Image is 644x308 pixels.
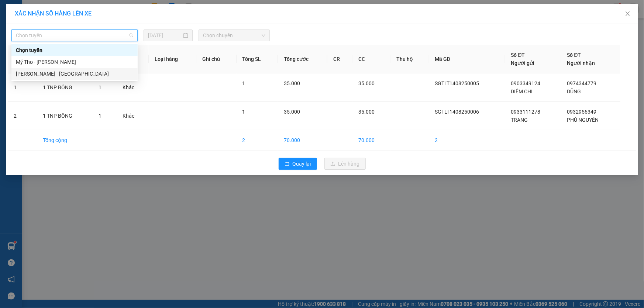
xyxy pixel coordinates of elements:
span: 0932956349 [567,109,597,115]
td: 1 TNP BÔNG [37,102,93,130]
div: [PERSON_NAME] - [GEOGRAPHIC_DATA] [16,70,133,78]
span: 35.000 [284,109,300,115]
button: Close [617,4,638,24]
td: 2 [8,102,37,130]
th: Thu hộ [390,45,429,73]
span: Chọn tuyến [16,30,133,41]
span: Số ĐT [567,52,581,58]
td: 2 [237,130,278,150]
th: STT [8,45,37,73]
button: rollbackQuay lại [279,158,317,170]
th: Tổng SL [237,45,278,73]
td: 70.000 [352,130,390,150]
span: 1 [242,109,245,115]
input: 14/08/2025 [148,31,182,39]
span: 0903349124 [511,80,541,86]
span: 1 [242,80,245,86]
td: 1 TNP BÔNG [37,73,93,102]
td: 1 [8,73,37,102]
span: 1 [99,113,102,119]
th: Mã GD [429,45,505,73]
span: DŨNG [567,89,581,94]
th: Ghi chú [196,45,236,73]
th: CR [327,45,352,73]
th: Loại hàng [149,45,196,73]
div: Mỹ Tho - [PERSON_NAME] [16,58,133,66]
span: rollback [285,161,290,167]
td: Khác [117,102,149,130]
span: Quay lại [293,160,311,168]
th: CC [352,45,390,73]
div: Hồ Chí Minh - Mỹ Tho [11,68,138,80]
span: 35.000 [284,80,300,86]
th: Tổng cước [278,45,327,73]
span: SGTLT1408250006 [435,109,479,115]
td: Tổng cộng [37,130,93,150]
span: 35.000 [358,109,375,115]
span: 1 [99,84,102,90]
span: close [625,11,631,17]
span: SGTLT1408250005 [435,80,479,86]
span: Người nhận [567,60,595,66]
td: 70.000 [278,130,327,150]
button: uploadLên hàng [324,158,366,170]
span: PHÚ NGUYỄN [567,117,599,123]
div: Chọn tuyến [16,46,133,54]
span: 35.000 [358,80,375,86]
span: Số ĐT [511,52,525,58]
div: Mỹ Tho - Hồ Chí Minh [11,56,138,68]
span: 0974344779 [567,80,597,86]
td: 2 [429,130,505,150]
span: Chọn chuyến [203,30,265,41]
span: XÁC NHẬN SỐ HÀNG LÊN XE [15,10,92,17]
span: Người gửi [511,60,535,66]
div: Chọn tuyến [11,44,138,56]
span: 0933111278 [511,109,541,115]
td: Khác [117,73,149,102]
span: TRANG [511,117,528,123]
span: DIỄM CHI [511,89,533,94]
